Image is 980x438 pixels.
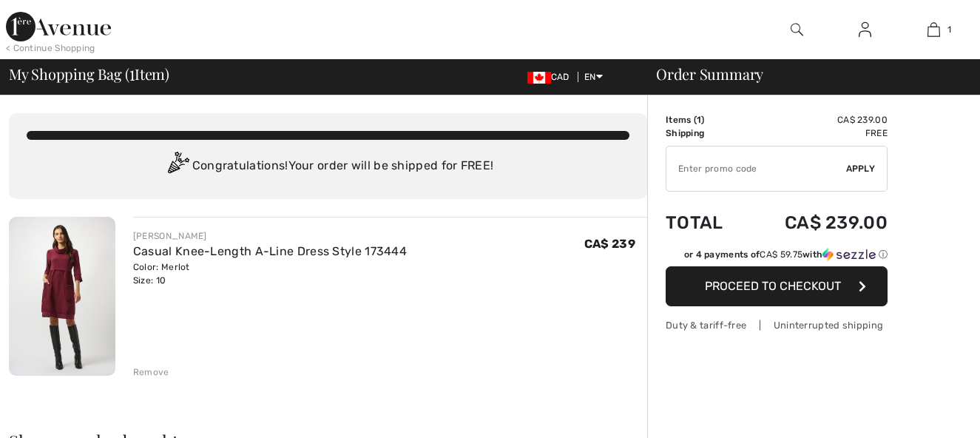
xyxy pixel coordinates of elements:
[133,244,407,258] a: Casual Knee-Length A-Line Dress Style 173444
[947,23,951,36] span: 1
[745,198,888,248] td: CA$ 239.00
[822,248,876,261] img: Sezzle
[705,279,841,293] span: Proceed to Checkout
[6,41,95,55] div: < Continue Shopping
[697,115,701,125] span: 1
[760,249,802,260] span: CA$ 59.75
[638,67,971,81] div: Order Summary
[527,72,551,84] img: Canadian Dollar
[584,237,635,251] span: CA$ 239
[666,266,888,306] button: Proceed to Checkout
[927,21,940,38] img: My Bag
[6,12,111,41] img: 1ère Avenue
[666,198,745,248] td: Total
[900,21,967,38] a: 1
[527,72,575,82] span: CAD
[133,229,407,243] div: [PERSON_NAME]
[666,248,888,266] div: or 4 payments ofCA$ 59.75withSezzle Click to learn more about Sezzle
[684,248,888,261] div: or 4 payments of with
[9,67,169,81] span: My Shopping Bag ( Item)
[846,162,876,175] span: Apply
[666,318,888,332] div: Duty & tariff-free | Uninterrupted shipping
[27,152,629,181] div: Congratulations! Your order will be shipped for FREE!
[9,217,115,376] img: Casual Knee-Length A-Line Dress Style 173444
[666,113,745,127] td: Items ( )
[666,146,846,191] input: Promo code
[129,63,135,82] span: 1
[859,21,871,38] img: My Info
[584,72,603,82] span: EN
[745,127,888,140] td: Free
[847,21,883,39] a: Sign In
[163,152,192,181] img: Congratulation2.svg
[133,365,169,379] div: Remove
[133,260,407,287] div: Color: Merlot Size: 10
[745,113,888,127] td: CA$ 239.00
[666,127,745,140] td: Shipping
[791,21,803,38] img: search the website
